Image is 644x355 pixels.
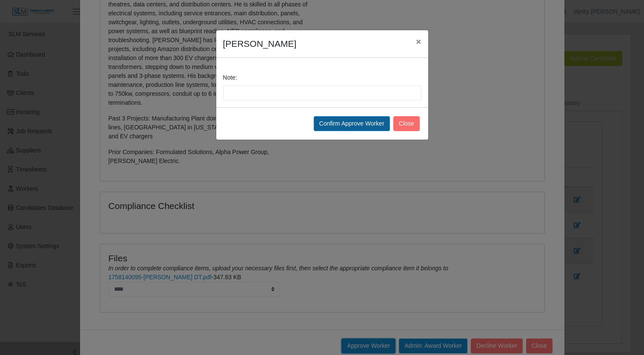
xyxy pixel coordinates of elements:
h4: [PERSON_NAME] [223,37,297,51]
label: Note: [223,73,237,82]
button: Close [409,30,428,53]
button: Close [393,116,420,131]
button: Confirm Approve Worker [314,116,390,131]
span: × [416,37,421,46]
